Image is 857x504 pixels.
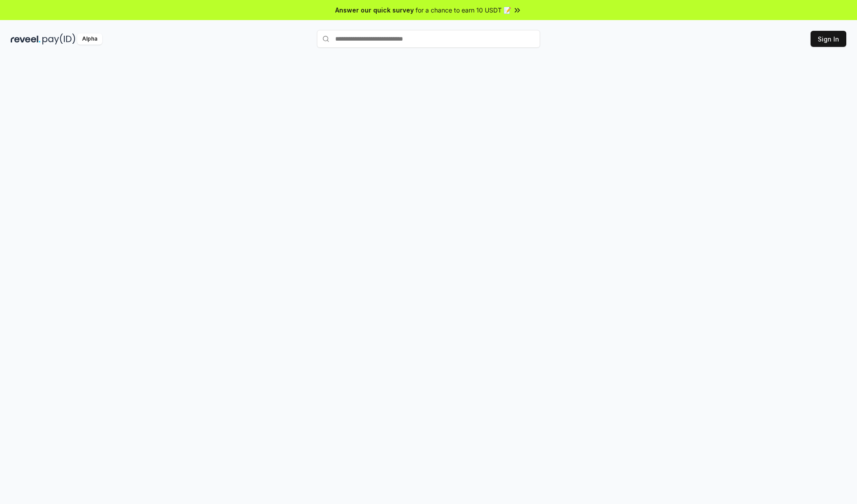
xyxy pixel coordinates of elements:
button: Sign In [811,31,846,47]
span: Answer our quick survey [335,5,414,15]
img: pay_id [42,33,75,45]
img: reveel_dark [11,33,41,45]
div: Alpha [77,33,102,45]
span: for a chance to earn 10 USDT 📝 [416,5,511,15]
